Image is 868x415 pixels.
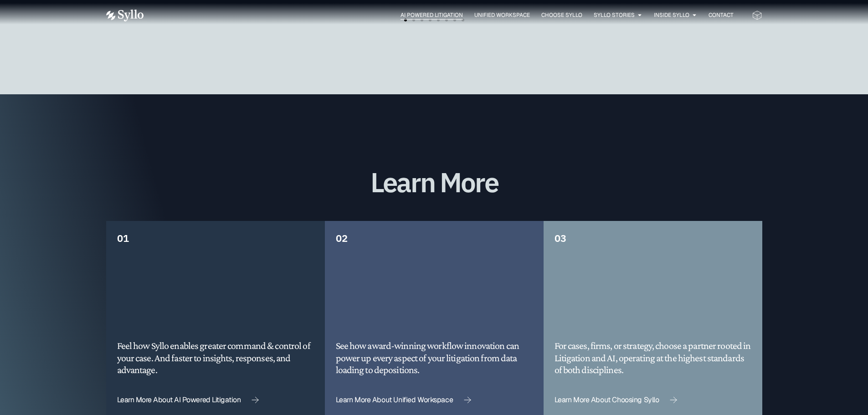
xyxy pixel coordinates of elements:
a: Contact [709,11,734,19]
h5: Feel how Syllo enables greater command & control of your case. And faster to insights, responses,... [117,340,314,376]
a: Learn More About Unified Workspace [336,396,472,404]
a: Inside Syllo [654,11,689,19]
a: Syllo Stories [594,11,635,19]
h1: Learn More [106,167,762,197]
h5: For cases, firms, or strategy, choose a partner rooted in Litigation and AI, operating at the hig... [555,340,751,376]
h5: See how award-winning workflow innovation can power up every aspect of your litigation from data ... [336,340,533,376]
a: Choose Syllo [541,11,582,19]
span: Learn More About Choosing Syllo [555,396,659,404]
div: Menu Toggle [162,11,734,20]
a: Unified Workspace [474,11,530,19]
span: 03 [555,231,566,245]
span: 02 [336,231,348,245]
a: AI Powered Litigation [401,11,463,19]
span: Learn More About Unified Workspace [336,396,453,404]
span: Learn More About AI Powered Litigation [117,396,241,404]
nav: Menu [162,11,734,20]
a: Learn More About AI Powered Litigation [117,396,259,404]
a: Learn More About Choosing Syllo [555,396,678,404]
span: 01 [117,231,129,245]
img: Vector [106,10,144,21]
